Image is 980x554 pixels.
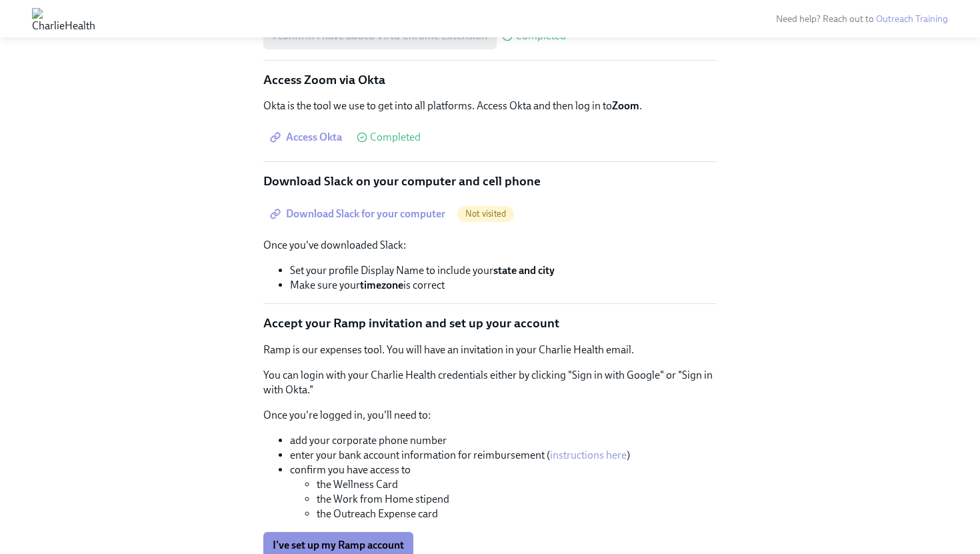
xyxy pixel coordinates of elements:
p: Download Slack on your computer and cell phone [263,173,717,190]
span: Completed [515,31,566,41]
span: Download Slack for your computer [273,207,445,221]
li: the Work from Home stipend [317,492,717,507]
li: add your corporate phone number [290,433,717,448]
span: Need help? Reach out to [776,13,948,25]
img: CharlieHealth [32,8,95,29]
li: the Wellness Card [317,477,717,492]
p: Okta is the tool we use to get into all platforms. Access Okta and then log in to . [263,99,717,113]
span: Not visited [457,209,514,219]
p: Once you've downloaded Slack: [263,238,717,253]
strong: timezone [360,279,403,291]
span: I've set up my Ramp account [273,539,404,552]
a: Download Slack for your computer [263,201,455,227]
li: confirm you have access to [290,463,717,521]
span: Access Okta [273,131,342,144]
a: Outreach Training [876,13,948,25]
p: Access Zoom via Okta [263,71,717,89]
a: Access Okta [263,124,351,151]
strong: state and city [493,264,555,277]
span: Completed [370,132,421,143]
p: You can login with your Charlie Health credentials either by clicking "Sign in with Google" or "S... [263,368,717,397]
strong: Zoom [612,99,639,112]
p: Once you're logged in, you'll need to: [263,408,717,423]
li: Make sure your is correct [290,278,717,293]
li: the Outreach Expense card [317,507,717,521]
p: Accept your Ramp invitation and set up your account [263,315,717,332]
p: Ramp is our expenses tool. You will have an invitation in your Charlie Health email. [263,343,717,357]
a: instructions here [550,449,627,461]
li: enter your bank account information for reimbursement ( ) [290,448,717,463]
li: Set your profile Display Name to include your [290,263,717,278]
